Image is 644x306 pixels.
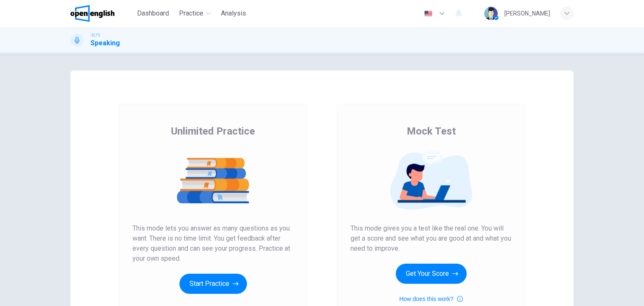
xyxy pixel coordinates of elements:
[218,6,249,21] button: Analysis
[221,8,246,18] span: Analysis
[484,7,498,20] img: Profile picture
[132,223,293,264] span: This mode lets you answer as many questions as you want. There is no time limit. You get feedback...
[351,223,512,254] span: This mode gives you a test like the real one. You will get a score and see what you are good at a...
[399,294,462,304] button: How does this work?
[134,6,172,21] button: Dashboard
[179,8,203,18] span: Practice
[70,5,134,22] a: OpenEnglish logo
[91,32,100,38] span: IELTS
[179,274,247,294] button: Start Practice
[407,124,456,138] span: Mock Test
[396,264,467,284] button: Get Your Score
[137,8,169,18] span: Dashboard
[504,8,550,18] div: [PERSON_NAME]
[70,5,114,22] img: OpenEnglish logo
[171,124,255,138] span: Unlimited Practice
[91,38,120,48] h1: Speaking
[423,10,434,17] img: en
[176,6,214,21] button: Practice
